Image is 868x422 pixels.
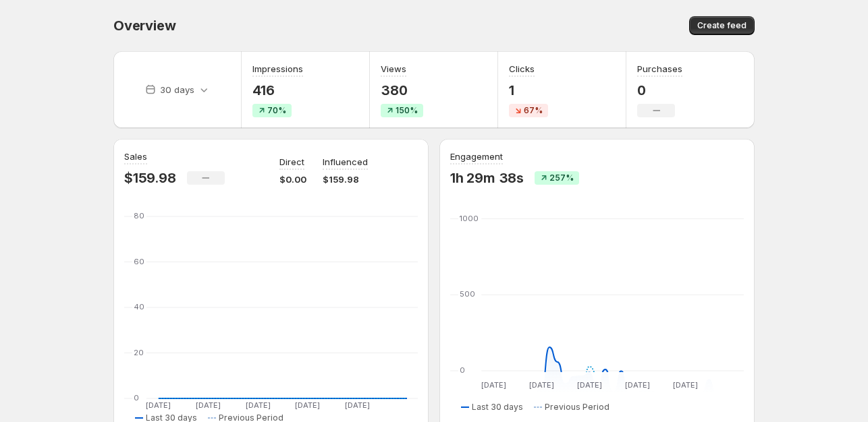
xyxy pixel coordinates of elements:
text: 40 [134,302,144,311]
text: 60 [134,257,144,266]
p: 30 days [160,83,194,96]
p: $159.98 [323,173,368,186]
span: 257% [549,173,574,183]
span: 70% [267,105,286,116]
text: [DATE] [529,380,554,390]
text: [DATE] [481,380,506,390]
text: 20 [134,348,144,357]
h3: Views [381,62,406,76]
text: 0 [134,393,139,402]
p: 1h 29m 38s [450,170,524,186]
text: [DATE] [295,400,320,410]
text: 80 [134,211,144,220]
p: 380 [381,82,423,98]
p: Influenced [323,155,368,169]
text: [DATE] [196,400,221,410]
span: 150% [396,105,418,116]
span: Previous Period [545,402,609,413]
text: 500 [460,289,475,299]
p: 0 [637,82,682,98]
text: [DATE] [146,400,171,410]
text: [DATE] [625,380,650,390]
text: [DATE] [577,380,602,390]
text: [DATE] [246,400,271,410]
p: 416 [252,82,303,98]
span: Last 30 days [472,402,523,413]
text: [DATE] [673,380,698,390]
text: 0 [460,365,465,375]
p: Direct [279,155,304,169]
text: 1000 [460,214,479,223]
span: Create feed [697,20,747,31]
h3: Purchases [637,62,682,76]
h3: Sales [124,150,147,163]
p: $159.98 [124,170,176,186]
p: 1 [509,82,548,98]
span: Overview [113,18,175,34]
p: $0.00 [279,173,306,186]
text: [DATE] [345,400,370,410]
button: Create feed [689,16,755,35]
h3: Clicks [509,62,535,76]
h3: Engagement [450,150,503,163]
h3: Impressions [252,62,303,76]
span: 67% [524,105,543,116]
